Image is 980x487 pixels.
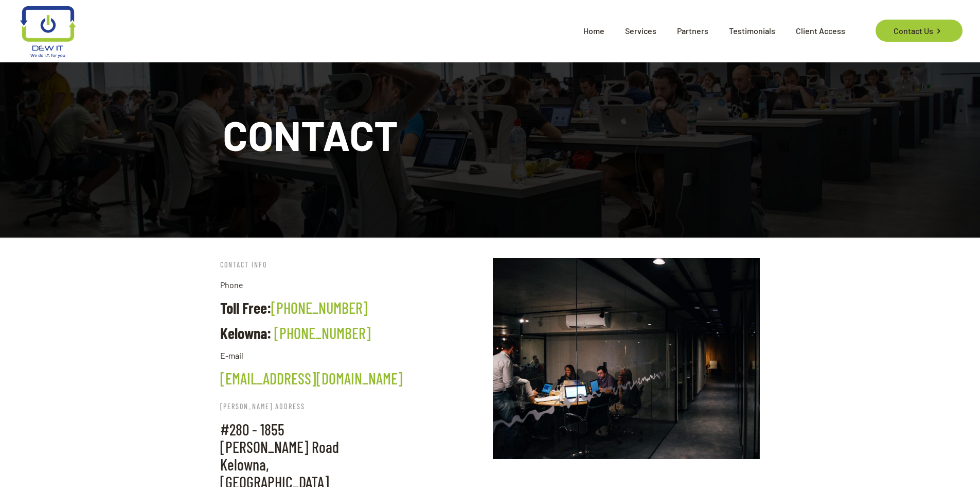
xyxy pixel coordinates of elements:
h6: [PERSON_NAME] ADDRESS [220,400,351,413]
a: [PHONE_NUMBER] [271,298,368,317]
strong: Toll Free: [220,298,271,317]
span: Partners [667,15,719,46]
h1: CONTACT [223,114,757,155]
span: Testimonials [719,15,786,46]
p: E-mail [220,349,487,362]
img: contact-us1 [493,258,760,459]
span: Home [573,15,615,46]
a: Contact Us [876,20,963,42]
img: logo [20,6,76,58]
p: Phone [220,279,487,291]
span: Services [615,15,667,46]
h6: CONTACT INFO [220,258,487,271]
a: [PHONE_NUMBER] [274,324,371,342]
span: Client Access [786,15,856,46]
a: [EMAIL_ADDRESS][DOMAIN_NAME] [220,369,403,388]
strong: Kelowna: [220,324,271,342]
